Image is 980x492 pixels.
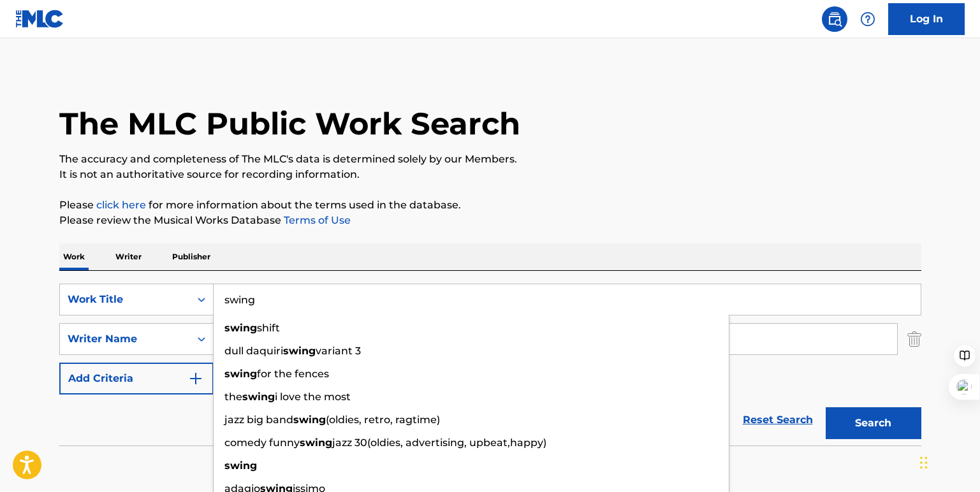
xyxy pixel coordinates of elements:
strong: swing [224,368,257,380]
div: Work Title [68,292,182,307]
button: Search [826,407,921,439]
span: jazz 30(oldies, advertising, upbeat,happy) [332,437,546,449]
div: Drag [920,444,928,482]
span: comedy funny [224,437,300,449]
a: Terms of Use [281,214,351,226]
img: help [860,11,875,27]
p: Work [59,243,89,270]
p: Please for more information about the terms used in the database. [59,198,921,213]
img: MLC Logo [15,10,64,28]
span: for the fences [257,368,329,380]
span: shift [257,322,280,334]
img: search [827,11,842,27]
span: jazz big band [224,414,293,426]
strong: swing [224,459,257,472]
a: Log In [888,3,965,35]
p: Please review the Musical Works Database [59,213,921,228]
div: Writer Name [68,331,182,347]
div: Help [855,6,881,32]
img: Delete Criterion [907,323,921,355]
h1: The MLC Public Work Search [59,105,520,143]
button: Add Criteria [59,363,214,394]
a: Public Search [822,6,847,32]
p: Writer [112,243,145,270]
iframe: Chat Widget [916,431,980,492]
p: The accuracy and completeness of The MLC's data is determined solely by our Members. [59,152,921,167]
span: the [224,391,242,403]
span: variant 3 [316,345,361,357]
strong: swing [224,322,257,334]
a: click here [96,199,146,211]
form: Search Form [59,284,921,445]
p: Publisher [168,243,214,270]
span: i love the most [275,391,351,403]
strong: swing [293,414,326,426]
img: 9d2ae6d4665cec9f34b9.svg [188,371,203,386]
span: dull daquiri [224,345,283,357]
p: It is not an authoritative source for recording information. [59,167,921,182]
strong: swing [300,437,332,449]
strong: swing [242,391,275,403]
a: Reset Search [736,406,819,434]
span: (oldies, retro, ragtime) [326,414,440,426]
strong: swing [283,345,316,357]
